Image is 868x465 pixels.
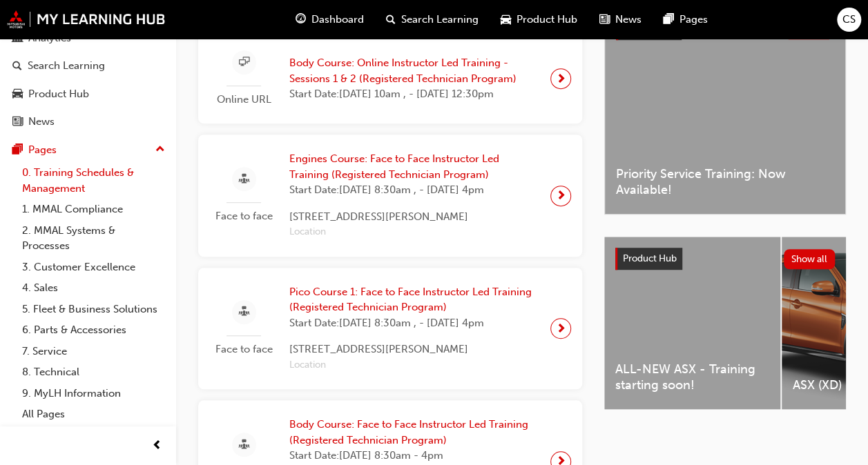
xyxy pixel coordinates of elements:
[17,220,171,257] a: 2. MMAL Systems & Processes
[17,383,171,404] a: 9. MyLH Information
[289,448,539,464] span: Start Date: [DATE] 8:30am - 4pm
[556,186,566,206] span: next-icon
[296,11,306,28] span: guage-icon
[842,12,856,28] span: CS
[517,12,577,28] span: Product Hub
[209,279,571,379] a: Face to facePico Course 1: Face to Face Instructor Led Training (Registered Technician Program)St...
[28,142,57,158] div: Pages
[12,144,23,157] span: pages-icon
[501,11,511,28] span: car-icon
[6,137,171,163] button: Pages
[17,299,171,320] a: 5. Fleet & Business Solutions
[12,88,23,101] span: car-icon
[599,11,610,28] span: news-icon
[17,162,171,199] a: 0. Training Schedules & Management
[623,253,677,264] span: Product Hub
[289,342,539,357] span: [STREET_ADDRESS][PERSON_NAME]
[28,58,105,74] div: Search Learning
[209,92,278,108] span: Online URL
[289,209,539,225] span: [STREET_ADDRESS][PERSON_NAME]
[7,10,166,28] img: mmal
[209,342,278,357] span: Face to face
[289,182,539,198] span: Start Date: [DATE] 8:30am , - [DATE] 4pm
[615,248,835,270] a: Product HubShow all
[28,114,55,130] div: News
[289,224,539,240] span: Location
[664,11,674,28] span: pages-icon
[615,362,769,393] span: ALL-NEW ASX - Training starting soon!
[28,86,89,102] div: Product Hub
[289,86,539,102] span: Start Date: [DATE] 10am , - [DATE] 12:30pm
[152,437,162,455] span: prev-icon
[209,208,278,224] span: Face to face
[17,362,171,383] a: 8. Technical
[556,319,566,338] span: next-icon
[17,199,171,220] a: 1. MMAL Compliance
[17,277,171,299] a: 4. Sales
[12,116,23,128] span: news-icon
[239,54,249,71] span: sessionType_ONLINE_URL-icon
[239,171,249,188] span: sessionType_FACE_TO_FACE-icon
[12,60,22,72] span: search-icon
[155,141,165,159] span: up-icon
[239,304,249,321] span: sessionType_FACE_TO_FACE-icon
[615,12,642,28] span: News
[837,8,861,32] button: CS
[289,151,539,182] span: Engines Course: Face to Face Instructor Led Training (Registered Technician Program)
[289,284,539,315] span: Pico Course 1: Face to Face Instructor Led Training (Registered Technician Program)
[556,69,566,88] span: next-icon
[289,357,539,373] span: Location
[289,417,539,448] span: Body Course: Face to Face Instructor Led Training (Registered Technician Program)
[289,315,539,331] span: Start Date: [DATE] 8:30am , - [DATE] 4pm
[604,6,846,215] a: Latest NewsShow allPriority Service Training: Now Available!
[289,55,539,86] span: Body Course: Online Instructor Led Training - Sessions 1 & 2 (Registered Technician Program)
[6,81,171,107] a: Product Hub
[616,166,834,197] span: Priority Service Training: Now Available!
[17,319,171,341] a: 6. Parts & Accessories
[490,6,588,34] a: car-iconProduct Hub
[784,249,836,269] button: Show all
[17,404,171,425] a: All Pages
[17,257,171,278] a: 3. Customer Excellence
[239,437,249,454] span: sessionType_FACE_TO_FACE-icon
[6,109,171,135] a: News
[375,6,490,34] a: search-iconSearch Learning
[679,12,708,28] span: Pages
[12,32,23,45] span: chart-icon
[588,6,653,34] a: news-iconNews
[6,53,171,79] a: Search Learning
[653,6,719,34] a: pages-iconPages
[284,6,375,34] a: guage-iconDashboard
[311,12,364,28] span: Dashboard
[604,237,780,409] a: ALL-NEW ASX - Training starting soon!
[401,12,479,28] span: Search Learning
[386,11,396,28] span: search-icon
[209,146,571,246] a: Face to faceEngines Course: Face to Face Instructor Led Training (Registered Technician Program)S...
[209,45,571,113] a: Online URLBody Course: Online Instructor Led Training - Sessions 1 & 2 (Registered Technician Pro...
[17,341,171,362] a: 7. Service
